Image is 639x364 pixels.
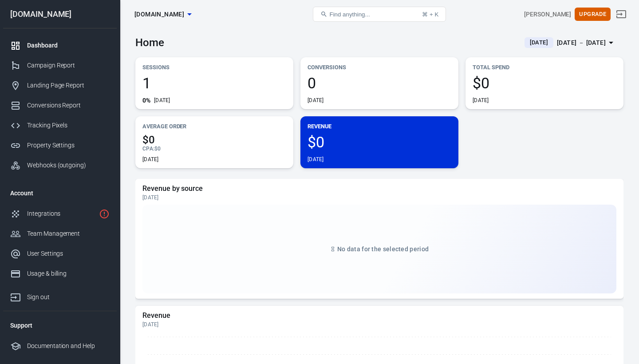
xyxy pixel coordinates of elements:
div: [DATE] [154,97,170,104]
div: Dashboard [27,41,110,50]
div: Team Management [27,229,110,238]
span: $0 [154,146,161,152]
p: Conversions [308,63,451,72]
span: Find anything... [329,11,370,18]
div: User Settings [27,249,110,258]
p: Revenue [308,122,451,131]
span: $0 [473,75,616,91]
div: [DATE] [142,321,616,328]
div: Conversions Report [27,101,110,110]
span: No data for the selected period [337,245,429,253]
div: [DATE] [308,97,324,104]
div: Landing Page Report [27,81,110,90]
a: Webhooks (outgoing) [3,155,117,175]
div: [DOMAIN_NAME] [3,10,117,18]
h5: Revenue [142,311,616,320]
a: Dashboard [3,36,117,55]
div: [DATE] [142,194,616,201]
h3: Home [135,36,164,49]
div: Property Settings [27,141,110,150]
li: Account [3,182,117,204]
a: Sign out [611,4,632,25]
a: Usage & billing [3,264,117,284]
a: Campaign Report [3,55,117,75]
div: Account id: GXqx2G2u [524,10,571,19]
button: [DOMAIN_NAME] [131,6,195,23]
div: Documentation and Help [27,341,110,351]
svg: 1 networks not verified yet [99,209,110,219]
div: Webhooks (outgoing) [27,161,110,170]
p: Sessions [142,63,286,72]
div: Campaign Report [27,61,110,70]
a: Sign out [3,284,117,307]
a: Team Management [3,224,117,244]
button: [DATE][DATE] － [DATE] [517,36,623,50]
button: Find anything...⌘ + K [313,7,446,22]
span: 0 [308,75,451,91]
div: [DATE] － [DATE] [557,37,606,48]
div: ⌘ + K [422,11,438,18]
a: Landing Page Report [3,75,117,95]
span: 1 [142,75,286,91]
li: Support [3,315,117,336]
div: [DATE] [142,156,159,163]
button: Upgrade [575,8,611,21]
p: Average Order [142,122,286,131]
span: CPA : [142,146,154,152]
a: Conversions Report [3,95,117,115]
h5: Revenue by source [142,184,616,193]
div: Usage & billing [27,269,110,278]
div: Integrations [27,209,95,218]
div: Sign out [27,293,110,302]
span: 0% [142,97,150,103]
a: Tracking Pixels [3,115,117,135]
p: Total Spend [473,63,616,72]
span: $0 [308,135,451,150]
span: worldwidehealthytip.com [134,9,184,20]
a: Property Settings [3,135,117,155]
div: Tracking Pixels [27,121,110,130]
div: [DATE] [308,156,324,163]
div: [DATE] [473,97,489,104]
a: Integrations [3,204,117,224]
span: $0 [142,135,286,145]
a: User Settings [3,244,117,264]
span: [DATE] [526,38,552,47]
